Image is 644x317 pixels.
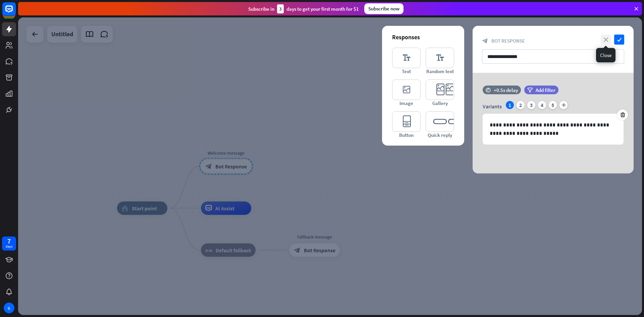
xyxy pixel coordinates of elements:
[5,3,25,23] button: Open LiveChat chat widget
[527,88,533,93] i: filter
[6,244,12,249] div: days
[2,236,16,251] a: 7 days
[248,4,359,13] div: Subscribe in days to get your first month for $1
[601,35,611,45] i: close
[4,303,14,313] div: G
[538,101,546,109] div: 4
[482,38,488,44] i: block_bot_response
[527,101,535,109] div: 3
[364,3,404,14] div: Subscribe now
[494,87,518,93] div: +0.5s delay
[486,88,491,92] i: time
[559,101,568,109] i: plus
[483,103,502,110] span: Variants
[506,101,514,109] div: 1
[614,35,624,45] i: check
[517,101,525,109] div: 2
[7,238,11,244] div: 7
[549,101,557,109] div: 5
[491,38,525,44] span: Bot Response
[277,4,284,13] div: 3
[536,87,555,93] span: Add filter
